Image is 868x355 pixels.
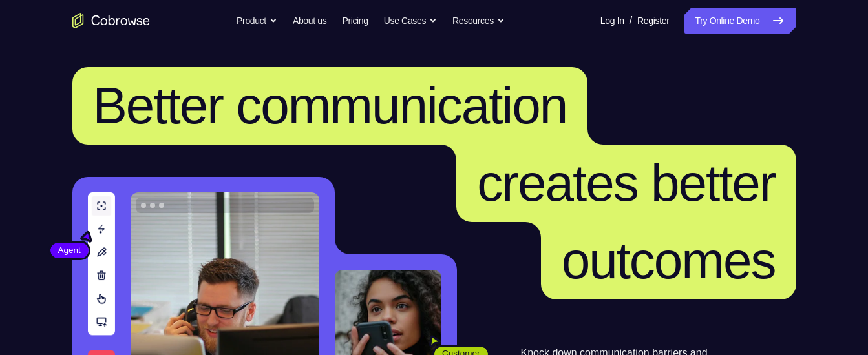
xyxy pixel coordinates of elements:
a: Go to the home page [72,13,150,28]
span: outcomes [562,232,776,289]
a: Log In [600,8,624,34]
a: Register [637,8,669,34]
span: / [630,13,632,28]
button: Resources [452,8,505,34]
button: Use Cases [384,8,437,34]
a: Try Online Demo [684,8,796,34]
button: Product [237,8,277,34]
a: About us [293,8,326,34]
span: Better communication [93,77,567,134]
a: Pricing [342,8,368,34]
span: creates better [477,154,775,212]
